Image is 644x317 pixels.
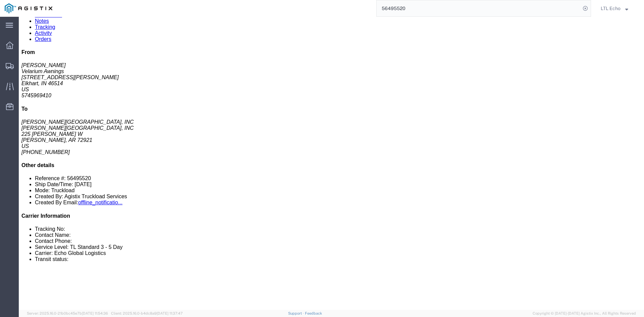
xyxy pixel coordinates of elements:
[82,311,108,315] span: [DATE] 11:54:36
[19,17,644,310] iframe: To enrich screen reader interactions, please activate Accessibility in Grammarly extension settings
[600,4,635,12] button: LTL Echo
[377,0,581,16] input: Search for shipment number, reference number
[533,311,636,316] span: Copyright © [DATE]-[DATE] Agistix Inc., All Rights Reserved
[305,311,322,315] a: Feedback
[27,311,108,315] span: Server: 2025.16.0-21b0bc45e7b
[157,311,183,315] span: [DATE] 11:37:47
[288,311,305,315] a: Support
[601,5,621,12] span: LTL Echo
[5,3,52,13] img: logo
[111,311,183,315] span: Client: 2025.16.0-b4dc8a9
